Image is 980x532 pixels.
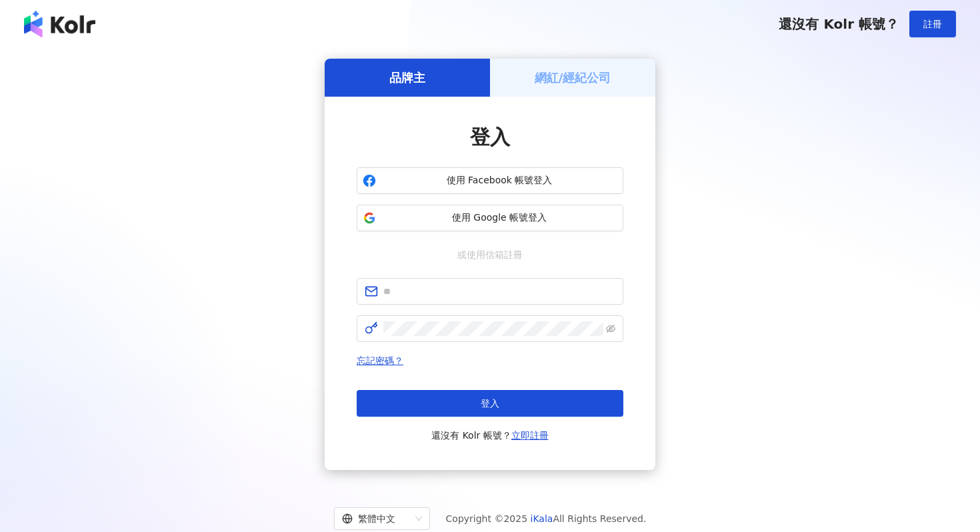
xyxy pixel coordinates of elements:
[381,174,617,187] span: 使用 Facebook 帳號登入
[357,205,623,231] button: 使用 Google 帳號登入
[431,427,549,443] span: 還沒有 Kolr 帳號？
[606,324,615,333] span: eye-invisible
[357,355,403,366] a: 忘記密碼？
[779,16,899,32] span: 還沒有 Kolr 帳號？
[389,69,425,86] h5: 品牌主
[531,513,553,524] a: iKala
[923,19,942,29] span: 註冊
[481,398,499,409] span: 登入
[357,390,623,417] button: 登入
[909,11,956,37] button: 註冊
[24,11,95,37] img: logo
[342,508,410,529] div: 繁體中文
[511,430,549,441] a: 立即註冊
[446,511,647,527] span: Copyright © 2025 All Rights Reserved.
[448,247,532,262] span: 或使用信箱註冊
[357,167,623,194] button: 使用 Facebook 帳號登入
[470,125,510,149] span: 登入
[535,69,611,86] h5: 網紅/經紀公司
[381,211,617,225] span: 使用 Google 帳號登入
